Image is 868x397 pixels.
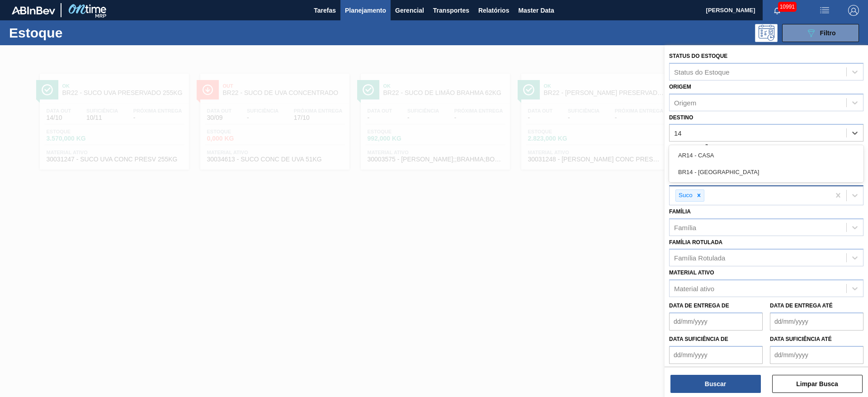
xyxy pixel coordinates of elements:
label: Material ativo [669,269,714,276]
label: Data suficiência até [770,336,832,342]
div: Família Rotulada [674,254,725,262]
span: Tarefas [314,5,336,16]
div: Suco [676,190,694,201]
div: Pogramando: nenhum usuário selecionado [755,24,778,42]
button: Filtro [782,24,859,42]
div: AR14 - CASA [669,147,863,164]
span: Transportes [433,5,469,16]
label: Família [669,208,691,215]
input: dd/mm/yyyy [770,312,863,331]
label: Data de Entrega de [669,302,729,309]
span: Planejamento [345,5,386,16]
h1: Estoque [9,28,144,38]
span: 10991 [778,2,797,12]
label: Data de Entrega até [770,302,833,309]
img: TNhmsLtSVTkK8tSr43FrP2fwEKptu5GPRR3wAAAABJRU5ErkJggg== [12,6,55,14]
span: Master Data [518,5,554,16]
label: Origem [669,84,691,90]
div: Status do Estoque [674,68,730,76]
label: Coordenação [669,145,713,151]
input: dd/mm/yyyy [770,346,863,364]
div: BR14 - [GEOGRAPHIC_DATA] [669,164,863,180]
span: Filtro [820,29,836,37]
label: Data suficiência de [669,336,728,342]
button: Notificações [763,4,792,17]
label: Status do Estoque [669,53,727,59]
input: dd/mm/yyyy [669,346,763,364]
span: Gerencial [395,5,424,16]
div: Material ativo [674,285,714,293]
img: userActions [819,5,830,16]
label: Família Rotulada [669,239,722,246]
img: Logout [848,5,859,16]
label: Destino [669,114,693,121]
input: dd/mm/yyyy [669,312,763,331]
div: Família [674,223,696,231]
span: Relatórios [478,5,509,16]
div: Origem [674,99,696,106]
